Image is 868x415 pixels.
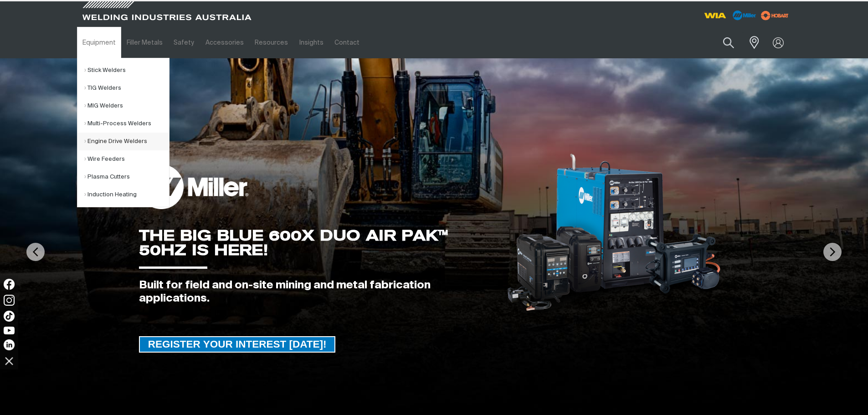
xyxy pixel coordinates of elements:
img: YouTube [4,327,15,334]
nav: Main [77,27,613,58]
img: PrevArrow [26,243,45,261]
a: Insights [293,27,329,58]
img: NextArrow [823,243,842,261]
a: MIG Welders [84,97,169,115]
a: Safety [168,27,200,58]
a: Resources [249,27,293,58]
a: TIG Welders [84,79,169,97]
img: TikTok [4,311,15,322]
div: Built for field and on-site mining and metal fabrication applications. [139,279,492,305]
a: Engine Drive Welders [84,133,169,150]
div: THE BIG BLUE 600X DUO AIR PAK™ 50HZ IS HERE! [139,228,492,257]
a: REGISTER YOUR INTEREST TODAY! [139,336,336,353]
a: Accessories [200,27,249,58]
a: Stick Welders [84,61,169,79]
ul: Equipment Submenu [77,58,169,207]
a: Filler Metals [121,27,168,58]
img: LinkedIn [4,339,15,350]
button: Search products [713,32,744,53]
img: Facebook [4,279,15,290]
img: miller [758,9,791,22]
a: Contact [329,27,365,58]
a: Wire Feeders [84,150,169,168]
a: Plasma Cutters [84,168,169,186]
input: Product name or item number... [701,32,744,53]
a: Equipment [77,27,121,58]
span: REGISTER YOUR INTEREST [DATE]! [140,336,335,353]
a: Multi-Process Welders [84,115,169,133]
a: Induction Heating [84,186,169,204]
img: hide socials [1,353,17,369]
img: Instagram [4,295,15,306]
